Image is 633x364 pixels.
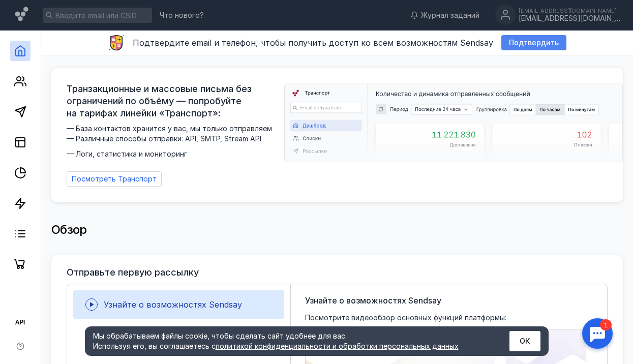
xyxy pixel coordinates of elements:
a: Что нового? [155,12,209,19]
h3: Отправьте первую рассылку [67,267,199,278]
span: Посмотреть Транспорт [72,175,157,184]
button: Подтвердить [501,35,566,50]
span: Подтвердить [509,39,559,47]
span: Что нового? [160,12,204,19]
span: Узнайте о возможностях Sendsay [104,299,242,310]
span: Подтвердите email и телефон, чтобы получить доступ ко всем возможностям Sendsay [133,38,493,48]
span: Обзор [51,222,87,237]
button: ОК [509,331,540,351]
input: Введите email или CSID [43,8,152,23]
a: Посмотреть Транспорт [67,171,162,187]
a: Журнал заданий [405,10,485,20]
span: — База контактов хранится у вас, мы только отправляем — Различные способы отправки: API, SMTP, St... [67,124,278,159]
span: Узнайте о возможностях Sendsay [305,294,441,307]
span: Посмотрите видеообзор основных функций платформы: [305,313,506,323]
a: политикой конфиденциальности и обработки персональных данных [216,342,459,350]
div: 1 [23,6,35,17]
img: dashboard-transport-banner [285,83,622,162]
div: [EMAIL_ADDRESS][DOMAIN_NAME] [519,14,620,23]
div: [EMAIL_ADDRESS][DOMAIN_NAME] [519,8,620,14]
span: Журнал заданий [421,10,479,20]
span: Транзакционные и массовые письма без ограничений по объёму — попробуйте на тарифах линейки «Транс... [67,83,278,119]
div: Мы обрабатываем файлы cookie, чтобы сделать сайт удобнее для вас. Используя его, вы соглашаетесь c [93,331,485,351]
